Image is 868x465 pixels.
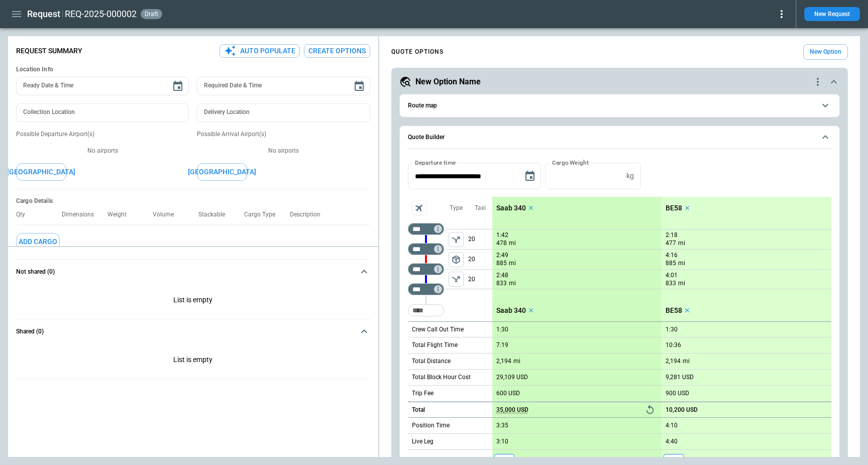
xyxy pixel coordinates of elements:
[683,357,690,366] p: mi
[16,211,33,218] p: Qty
[304,44,370,58] button: Create Options
[408,223,444,235] div: Too short
[509,279,516,288] p: mi
[449,232,464,247] span: Type of sector
[513,357,520,366] p: mi
[509,259,516,268] p: mi
[27,8,60,20] h1: Request
[666,259,676,268] p: 885
[16,284,370,319] div: Not shared (0)
[449,252,464,267] button: left aligned
[496,259,507,268] p: 885
[496,390,520,397] p: 600 USD
[412,407,425,413] h6: Total
[399,76,840,88] button: New Option Namequote-option-actions
[666,390,689,397] p: 900 USD
[804,7,860,21] button: New Request
[107,211,135,218] p: Weight
[143,11,160,18] span: draft
[415,76,481,87] h5: New Option Name
[16,47,82,55] p: Request Summary
[451,255,461,265] span: package_2
[678,239,685,248] p: mi
[16,269,55,275] h6: Not shared (0)
[220,44,300,58] button: Auto Populate
[666,204,682,212] p: BE58
[412,341,458,350] p: Total Flight Time
[520,166,540,186] button: Choose date, selected date is Sep 24, 2025
[496,406,528,414] p: 35,000 USD
[408,94,831,117] button: Route map
[391,50,444,54] h4: QUOTE OPTIONS
[468,270,492,289] p: 20
[666,438,678,445] p: 4:40
[803,44,848,60] button: New Option
[666,306,682,315] p: BE58
[666,279,676,288] p: 833
[496,306,526,315] p: Saab 340
[153,211,182,218] p: Volume
[16,343,370,379] div: Not shared (0)
[16,163,66,181] button: [GEOGRAPHIC_DATA]
[197,130,370,139] p: Possible Arrival Airport(s)
[412,200,427,215] span: Aircraft selection
[666,358,681,365] p: 2,194
[449,232,464,247] button: left aligned
[496,438,508,445] p: 3:10
[496,252,508,259] p: 2:49
[496,279,507,288] p: 833
[496,422,508,429] p: 3:35
[666,326,678,333] p: 1:30
[666,422,678,429] p: 4:10
[678,259,685,268] p: mi
[642,402,658,417] button: Reset
[408,263,444,275] div: Too short
[16,328,44,335] h6: Shared (0)
[666,406,698,414] p: 10,200 USD
[16,233,60,251] button: Add Cargo
[496,358,511,365] p: 2,194
[450,204,463,212] p: Type
[496,272,508,279] p: 2:48
[666,272,678,279] p: 4:01
[552,158,589,167] label: Cargo Weight
[666,252,678,259] p: 4:16
[16,343,370,379] p: List is empty
[408,283,444,295] div: Too short
[408,304,444,316] div: Too short
[496,374,528,381] p: 29,109 USD
[496,341,508,349] p: 7:19
[16,147,189,155] p: No airports
[415,158,456,167] label: Departure time
[449,272,464,287] span: Type of sector
[496,204,526,212] p: Saab 340
[408,126,831,149] button: Quote Builder
[16,130,189,139] p: Possible Departure Airport(s)
[496,231,508,239] p: 1:42
[290,211,329,218] p: Description
[449,272,464,287] button: left aligned
[408,102,437,109] h6: Route map
[16,319,370,343] button: Shared (0)
[16,197,370,205] h6: Cargo Details
[812,76,824,88] div: quote-option-actions
[16,260,370,284] button: Not shared (0)
[412,389,433,398] p: Trip Fee
[349,76,369,96] button: Choose date
[62,211,102,218] p: Dimensions
[475,204,486,212] p: Taxi
[408,243,444,255] div: Too short
[412,437,433,446] p: Live Leg
[666,231,678,239] p: 2:18
[666,341,681,349] p: 10:36
[678,279,685,288] p: mi
[666,239,676,248] p: 477
[509,239,516,248] p: mi
[412,373,471,382] p: Total Block Hour Cost
[468,229,492,249] p: 20
[197,163,247,181] button: [GEOGRAPHIC_DATA]
[412,421,450,430] p: Position Time
[16,66,370,73] h6: Location Info
[496,326,508,333] p: 1:30
[197,147,370,155] p: No airports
